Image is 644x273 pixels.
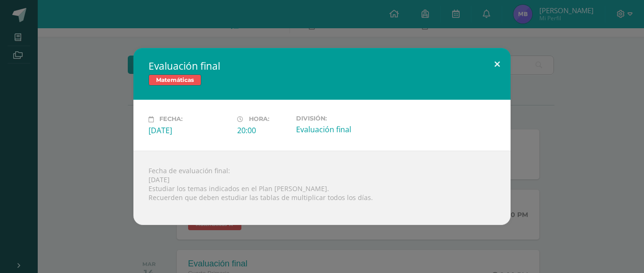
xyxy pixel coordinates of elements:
div: [DATE] [149,125,230,136]
span: Matemáticas [149,74,201,86]
div: Evaluación final [296,124,377,135]
span: Fecha: [159,116,182,123]
label: División: [296,115,377,122]
h2: Evaluación final [149,59,495,72]
div: 20:00 [237,125,289,136]
button: Close (Esc) [484,48,511,80]
div: Fecha de evaluación final: [DATE] Estudiar los temas indicados en el Plan [PERSON_NAME]. Recuerde... [133,151,511,225]
span: Hora: [249,116,269,123]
